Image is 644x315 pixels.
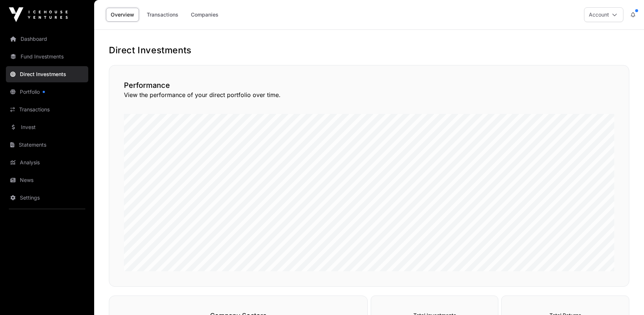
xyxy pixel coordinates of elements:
a: Transactions [6,101,88,118]
img: Icehouse Ventures Logo [9,7,68,22]
h1: Direct Investments [109,44,629,56]
a: Companies [186,8,223,22]
iframe: Chat Widget [607,280,644,315]
a: Fund Investments [6,49,88,65]
a: Portfolio [6,84,88,100]
a: Dashboard [6,31,88,47]
a: News [6,172,88,188]
a: Direct Investments [6,66,88,82]
a: Settings [6,190,88,206]
p: View the performance of your direct portfolio over time. [124,90,614,99]
a: Analysis [6,154,88,171]
a: Statements [6,137,88,153]
a: Invest [6,119,88,135]
button: Account [584,7,623,22]
a: Transactions [142,8,183,22]
h2: Performance [124,80,614,90]
a: Overview [106,8,139,22]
